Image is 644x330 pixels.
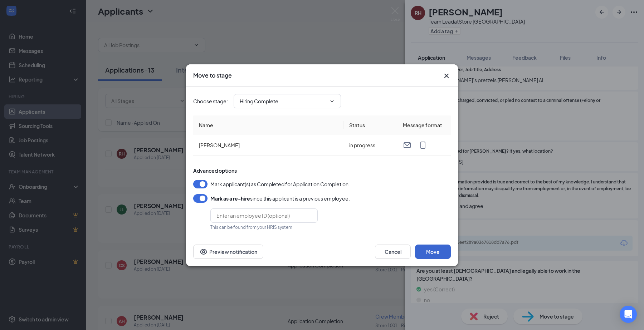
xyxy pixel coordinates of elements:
[210,180,348,188] span: Mark applicant(s) as Completed for Application Completion
[403,141,411,149] svg: Email
[193,167,451,174] div: Advanced options
[397,115,451,135] th: Message format
[343,115,397,135] th: Status
[193,115,343,135] th: Name
[193,245,263,259] button: Preview notificationEye
[442,72,451,80] svg: Cross
[620,306,637,323] div: Open Intercom Messenger
[210,208,318,223] input: Enter an employee ID (optional)
[199,142,240,148] span: [PERSON_NAME]
[415,245,451,259] button: Move
[199,247,208,256] svg: Eye
[343,135,397,156] td: in progress
[442,72,451,80] button: Close
[193,72,232,79] h3: Move to stage
[193,97,228,105] span: Choose stage :
[419,141,427,149] svg: MobileSms
[329,98,335,104] svg: ChevronDown
[210,224,318,230] div: This can be found from your HRIS system
[210,194,350,203] div: since this applicant is a previous employee.
[210,195,250,202] b: Mark as a re-hire
[375,245,411,259] button: Cancel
